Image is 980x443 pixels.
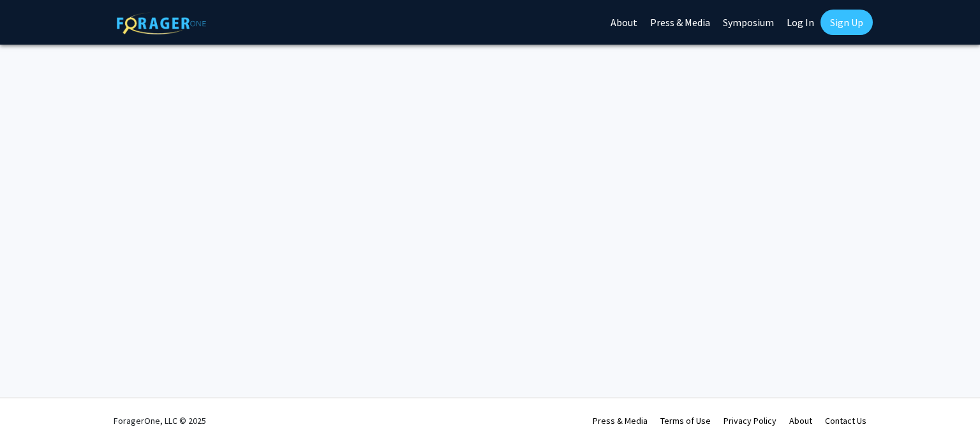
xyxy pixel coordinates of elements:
[114,398,206,443] div: ForagerOne, LLC © 2025
[660,415,711,426] a: Terms of Use
[117,12,206,34] img: ForagerOne Logo
[593,415,648,426] a: Press & Media
[724,415,776,426] a: Privacy Policy
[825,415,866,426] a: Contact Us
[789,415,812,426] a: About
[820,10,873,35] a: Sign Up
